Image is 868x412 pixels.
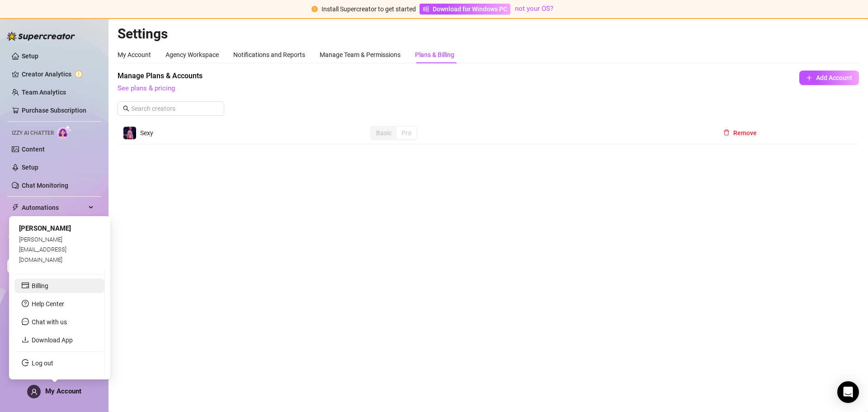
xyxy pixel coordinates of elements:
[14,279,104,293] li: Billing
[22,52,38,60] a: Setup
[165,50,219,60] div: Agency Workspace
[7,32,75,41] img: logo-BBDzfeDw.svg
[837,381,859,403] div: Open Intercom Messenger
[22,200,86,215] span: Automations
[32,360,53,367] a: Log out
[433,4,507,14] span: Download for Windows PC
[515,5,553,13] a: not your OS?
[22,89,66,96] a: Team Analytics
[118,71,738,81] span: Manage Plans & Accounts
[123,105,129,112] span: search
[371,127,396,139] div: Basic
[420,4,510,14] a: Download for Windows PC
[716,126,764,140] button: Remove
[32,318,67,326] span: Chat with us
[311,6,318,12] span: exclamation-circle
[140,129,153,137] span: Sexy
[118,25,859,43] h2: Settings
[19,236,66,263] span: [PERSON_NAME][EMAIL_ADDRESS][DOMAIN_NAME]
[32,300,64,308] a: Help Center
[57,125,71,138] img: AI Chatter
[233,50,305,60] div: Notifications and Reports
[22,146,45,153] a: Content
[12,129,54,137] span: Izzy AI Chatter
[806,75,812,81] span: plus
[118,50,151,60] div: My Account
[32,282,48,289] a: Billing
[19,224,71,232] span: [PERSON_NAME]
[320,50,401,60] div: Manage Team & Permissions
[131,104,212,114] input: Search creators
[816,74,852,81] span: Add Account
[799,71,859,85] button: Add Account
[22,182,68,189] a: Chat Monitoring
[321,5,416,13] span: Install Supercreator to get started
[415,50,454,60] div: Plans & Billing
[22,67,94,81] a: Creator Analytics exclamation-circle
[733,129,757,137] span: Remove
[22,164,38,171] a: Setup
[396,127,416,139] div: Pro
[12,204,19,211] span: thunderbolt
[32,336,73,344] a: Download App
[118,84,175,92] a: See plans & pricing
[31,388,38,395] span: user
[423,6,429,12] span: windows
[370,126,417,140] div: segmented control
[45,387,81,395] span: My Account
[14,356,104,370] li: Log out
[123,127,136,139] img: Sexy
[22,107,86,114] a: Purchase Subscription
[22,318,29,325] span: message
[723,129,730,136] span: delete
